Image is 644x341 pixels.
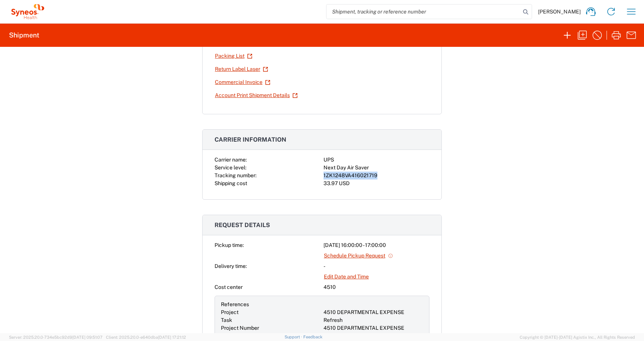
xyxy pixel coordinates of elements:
[285,335,303,339] a: Support
[215,165,246,170] span: Service level:
[323,262,429,270] div: -
[215,263,247,269] span: Delivery time:
[323,172,429,179] div: 1ZK1248VA416021719
[323,249,394,262] a: Schedule Pickup Request
[303,335,322,339] a: Feedback
[215,242,244,248] span: Pickup time:
[323,316,423,324] div: Refresh
[323,241,429,249] div: [DATE] 16:00:00 - 17:00:00
[323,164,429,172] div: Next Day Air Saver
[158,335,186,340] span: [DATE] 17:21:12
[106,335,186,340] span: Client: 2025.20.0-e640dba
[9,31,39,40] h2: Shipment
[323,283,429,291] div: 4510
[215,172,256,178] span: Tracking number:
[215,89,298,102] a: Account Print Shipment Details
[323,156,429,164] div: UPS
[215,221,270,229] span: Request details
[215,284,243,290] span: Cost center
[9,335,103,340] span: Server: 2025.20.0-734e5bc92d9
[215,136,286,143] span: Carrier information
[323,332,423,340] div: 4510
[215,63,268,76] a: Return Label Laser
[221,316,321,324] div: Task
[215,180,247,186] span: Shipping cost
[215,76,271,89] a: Commercial Invoice
[221,301,249,307] span: References
[323,270,369,283] a: Edit Date and Time
[215,157,247,163] span: Carrier name:
[323,179,429,187] div: 33.97 USD
[323,324,423,332] div: 4510 DEPARTMENTAL EXPENSE
[520,334,635,341] span: Copyright © [DATE]-[DATE] Agistix Inc., All Rights Reserved
[215,49,253,63] a: Packing List
[221,332,321,340] div: Department
[221,308,321,316] div: Project
[72,335,103,340] span: [DATE] 09:51:07
[323,308,423,316] div: 4510 DEPARTMENTAL EXPENSE
[221,324,321,332] div: Project Number
[538,8,581,15] span: [PERSON_NAME]
[326,4,520,19] input: Shipment, tracking or reference number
